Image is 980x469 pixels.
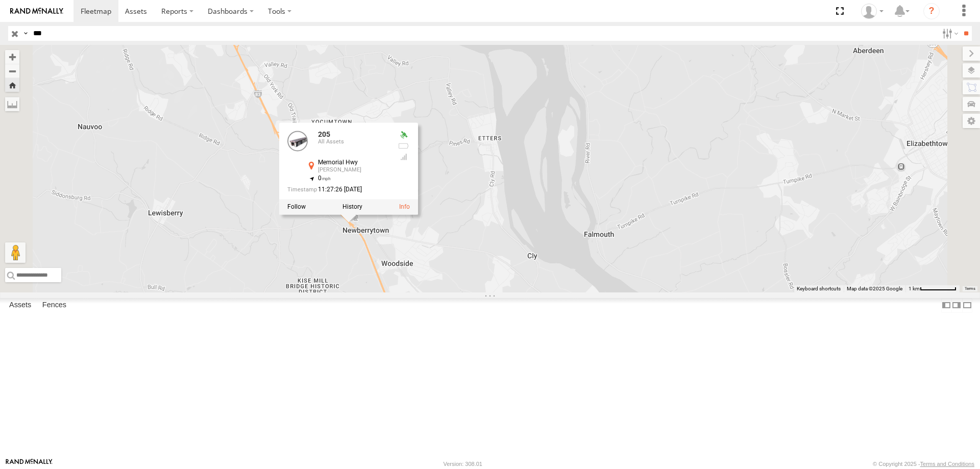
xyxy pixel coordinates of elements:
[287,203,306,210] label: Realtime tracking of Asset
[318,160,389,166] div: Memorial Hwy
[5,242,26,263] button: Drag Pegman onto the map to open Street View
[5,78,19,92] button: Zoom Home
[873,461,974,467] div: © Copyright 2025 -
[941,298,951,313] label: Dock Summary Table to the Left
[342,203,362,210] label: View Asset History
[398,153,410,161] div: Last Event GSM Signal Strength
[905,285,960,292] button: Map Scale: 1 km per 68 pixels
[318,175,331,182] span: 0
[797,285,841,292] button: Keyboard shortcuts
[318,139,389,145] div: All Assets
[318,131,330,139] a: 205
[399,203,410,210] a: View Asset Details
[938,26,960,41] label: Search Filter Options
[444,461,482,467] div: Version: 308.01
[287,131,308,152] a: View Asset Details
[6,459,53,469] a: Visit our Website
[10,8,63,15] img: rand-logo.svg
[318,167,389,174] div: [PERSON_NAME]
[951,298,962,313] label: Dock Summary Table to the Right
[398,131,410,139] div: Valid GPS Fix
[287,186,389,193] div: Date/time of location update
[847,286,902,291] span: Map data ©2025 Google
[5,50,19,64] button: Zoom in
[5,64,19,78] button: Zoom out
[4,298,36,312] label: Assets
[37,298,71,312] label: Fences
[963,114,980,128] label: Map Settings
[21,26,30,41] label: Search Query
[962,298,972,313] label: Hide Summary Table
[5,97,19,111] label: Measure
[920,461,974,467] a: Terms and Conditions
[923,3,940,19] i: ?
[398,142,410,150] div: No battery health information received from this device.
[857,4,887,19] div: David Steen
[965,287,975,291] a: Terms (opens in new tab)
[909,286,920,291] span: 1 km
